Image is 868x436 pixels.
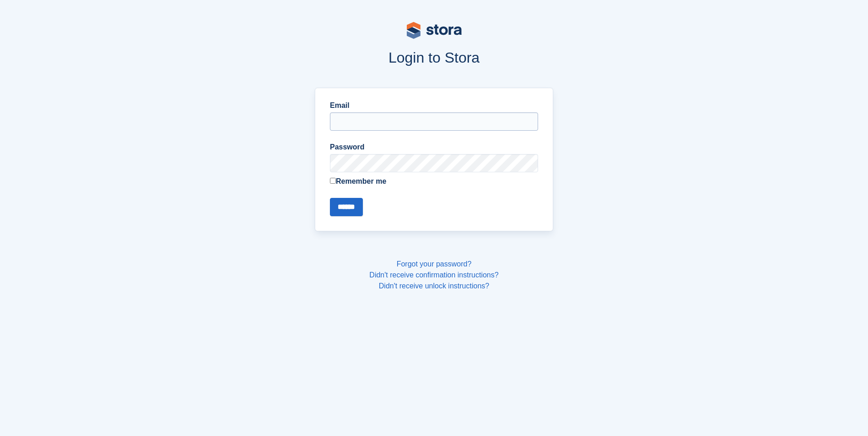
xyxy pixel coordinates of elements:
[397,260,472,268] a: Forgot your password?
[407,22,462,39] img: stora-logo-53a41332b3708ae10de48c4981b4e9114cc0af31d8433b30ea865607fb682f29.svg
[330,176,538,187] label: Remember me
[379,282,489,290] a: Didn't receive unlock instructions?
[330,142,538,153] label: Password
[140,49,728,66] h1: Login to Stora
[330,178,336,184] input: Remember me
[369,271,498,279] a: Didn't receive confirmation instructions?
[330,100,538,111] label: Email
